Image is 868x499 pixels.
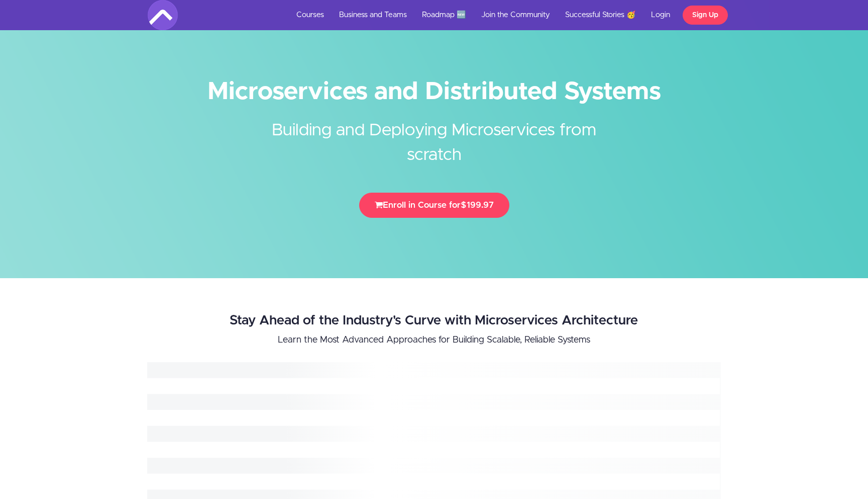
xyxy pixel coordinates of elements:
h1: Microservices and Distributed Systems [148,80,720,103]
p: Learn the Most Advanced Approaches for Building Scalable, Reliable Systems [147,333,721,347]
h2: Building and Deploying Microservices from scratch [246,103,622,168]
a: Sign Up [683,6,728,25]
button: Enroll in Course for$199.97 [359,193,509,218]
h2: Stay Ahead of the Industry's Curve with Microservices Architecture [147,313,721,328]
span: $199.97 [461,201,494,209]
